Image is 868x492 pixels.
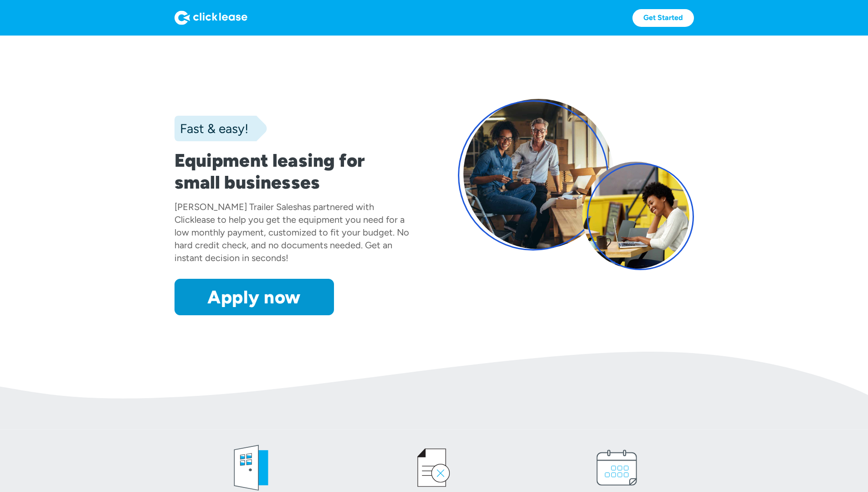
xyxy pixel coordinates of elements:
[175,201,297,212] div: [PERSON_NAME] Trailer Sales
[175,201,409,263] div: has partnered with Clicklease to help you get the equipment you need for a low monthly payment, c...
[175,279,334,315] a: Apply now
[175,10,247,25] img: Logo
[175,119,248,138] div: Fast & easy!
[632,9,694,27] a: Get Started
[175,149,411,193] h1: Equipment leasing for small businesses
[582,162,689,269] img: A woman sitting at her computer outside.
[463,99,614,249] img: A man and a woman sitting in a warehouse or shipping center.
